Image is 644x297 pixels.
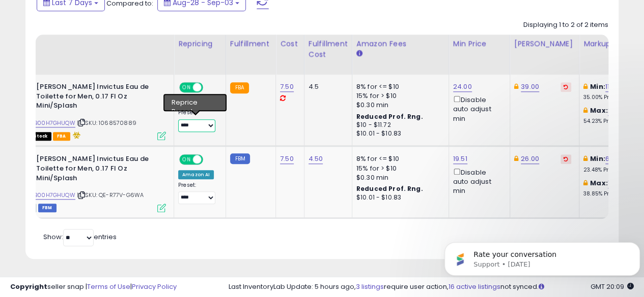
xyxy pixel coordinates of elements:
div: $0.30 min [356,101,441,110]
a: 24.00 [453,82,472,92]
div: Amazon AI [178,170,214,179]
i: hazardous material [70,131,81,139]
div: Disable auto adjust min [453,167,502,196]
div: $10.01 - $10.83 [356,193,441,202]
a: 4.50 [309,154,323,164]
div: Repricing [178,39,221,49]
a: 26.00 [521,154,539,164]
div: Title [11,39,170,49]
span: ON [180,155,193,164]
a: Privacy Policy [132,282,177,291]
span: OFF [202,83,218,92]
span: | SKU: QE-R77V-G6WA [77,191,144,199]
span: OFF [202,155,218,164]
small: Amazon Fees. [356,49,362,58]
a: 19.51 [453,154,467,164]
div: Fulfillment [230,39,271,49]
a: 112.00 [605,82,624,92]
div: 15% for > $10 [356,91,441,101]
div: $10.01 - $10.83 [356,129,441,138]
div: Min Price [453,39,506,49]
div: Preset: [178,182,218,205]
iframe: Intercom notifications message [440,221,644,292]
div: Disable auto adjust min [453,94,502,123]
a: 7.50 [280,82,294,92]
div: seller snap | | [10,282,177,292]
strong: Copyright [10,282,47,291]
div: 8% for <= $10 [356,154,441,163]
a: B00H7GHUQW [34,191,75,200]
span: FBA [53,132,70,141]
b: Max: [590,178,608,188]
div: $0.30 min [356,173,441,182]
a: 39.00 [521,82,539,92]
span: ON [180,83,193,92]
span: Show: entries [43,232,117,242]
div: Fulfillment Cost [309,39,348,60]
b: [PERSON_NAME] Invictus Eau de Toilette for Men, 0.17 Fl Oz Mini/Splash [36,154,160,185]
b: Max: [590,106,608,115]
div: Displaying 1 to 2 of 2 items [523,20,608,30]
a: 3 listings [356,282,384,291]
div: 4.5 [309,82,344,91]
span: FBM [38,204,57,212]
a: B00H7GHUQW [34,119,75,127]
small: FBM [230,153,250,164]
div: $10 - $11.72 [356,121,441,129]
b: Min: [590,154,605,163]
small: FBA [230,82,249,93]
div: Preset: [178,109,218,132]
div: Amazon AI * [178,98,218,107]
b: Reduced Prof. Rng. [356,112,423,121]
div: 8% for <= $10 [356,82,441,91]
span: | SKU: 1068570889 [77,119,136,127]
b: [PERSON_NAME] Invictus Eau de Toilette for Men, 0.17 Fl Oz Mini/Splash [36,82,160,113]
a: 61.07 [605,154,621,164]
div: 15% for > $10 [356,164,441,173]
a: 7.50 [280,154,294,164]
a: 282.00 [608,106,630,116]
a: Terms of Use [87,282,130,291]
div: Amazon Fees [356,39,444,49]
div: Cost [280,39,300,49]
b: Min: [590,82,605,91]
div: [PERSON_NAME] [514,39,575,49]
b: Reduced Prof. Rng. [356,184,423,193]
div: Last InventoryLab Update: 5 hours ago, require user action, not synced. [229,282,634,292]
a: 134.67 [608,178,628,188]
